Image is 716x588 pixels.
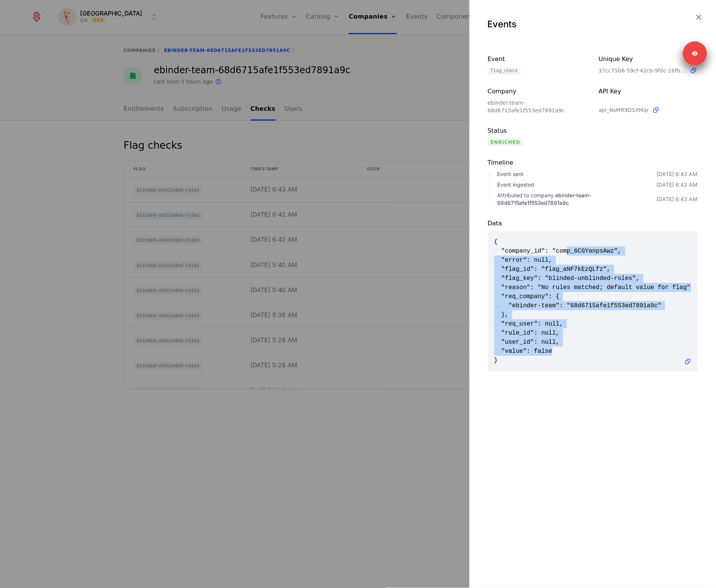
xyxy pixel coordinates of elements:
[488,138,524,146] span: enriched
[498,170,657,178] div: Event sent
[488,99,587,114] div: ebinder-team-68d6715afe1f553ed7891a9c
[488,158,698,167] div: Timeline
[657,170,698,178] div: [DATE] 6:43 AM
[599,106,649,114] span: api_NsMR9DSXMqr
[488,219,698,228] div: Data
[488,18,698,30] div: Events
[488,55,587,64] div: Event
[498,192,657,207] div: Attributed to company
[494,237,691,365] span: { "company_id": "comp_6CGYanpsAwz", "error": null, "flag_id": "flag_aNF7kEzQLfz", "flag_key": "bl...
[488,87,587,96] div: Company
[599,67,687,74] span: 37cc75b6-59cf-42cb-9fdc-16fbe4531f16
[599,55,698,64] div: Unique Key
[488,126,587,135] div: Status
[657,181,698,189] div: [DATE] 6:43 AM
[498,181,657,189] div: Event ingested
[599,87,698,103] div: API Key
[498,192,592,206] span: ebinder-team-68d6715afe1f553ed7891a9c
[488,67,521,75] span: flag_check
[657,195,698,203] div: [DATE] 6:43 AM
